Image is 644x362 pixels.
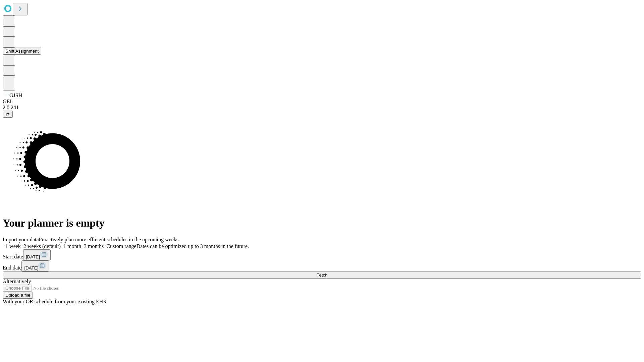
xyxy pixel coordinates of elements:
[3,111,13,118] button: @
[5,112,10,117] span: @
[3,299,107,304] span: With your OR schedule from your existing EHR
[24,265,38,270] span: [DATE]
[3,249,641,260] div: Start date
[3,99,641,105] div: GEI
[3,105,641,111] div: 2.0.241
[3,217,641,229] h1: Your planner is empty
[26,254,40,259] span: [DATE]
[3,271,641,279] button: Fetch
[9,93,22,98] span: GJSH
[3,260,641,271] div: End date
[3,279,31,284] span: Alternatively
[84,243,104,249] span: 3 months
[63,243,81,249] span: 1 month
[3,48,41,55] button: Shift Assignment
[3,292,33,299] button: Upload a file
[21,260,49,271] button: [DATE]
[5,243,21,249] span: 1 week
[137,243,249,249] span: Dates can be optimized up to 3 months in the future.
[316,273,327,278] span: Fetch
[3,237,39,242] span: Import your data
[106,243,136,249] span: Custom range
[23,249,51,260] button: [DATE]
[39,237,180,242] span: Proactively plan more efficient schedules in the upcoming weeks.
[23,243,61,249] span: 2 weeks (default)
